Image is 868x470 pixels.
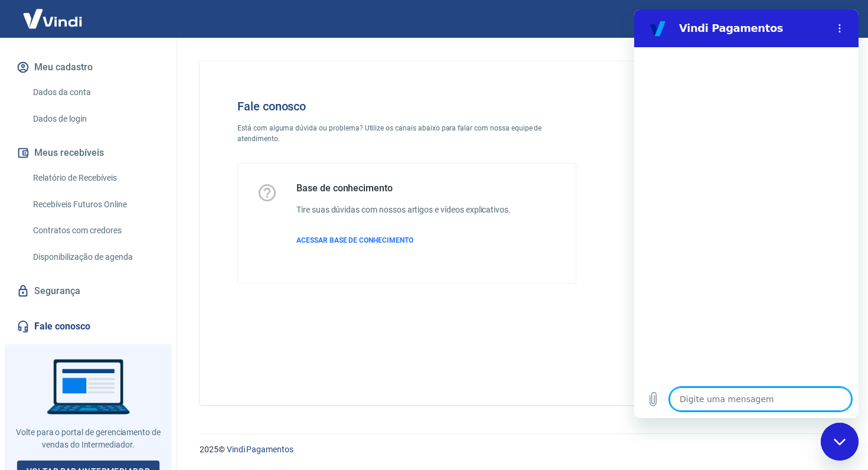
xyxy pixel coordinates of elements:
h4: Fale conosco [237,99,576,113]
h6: Tire suas dúvidas com nossos artigos e vídeos explicativos. [296,204,511,216]
a: Contratos com credores [28,218,162,243]
img: Vindi [14,1,91,37]
h5: Base de conhecimento [296,182,511,194]
a: Disponibilização de agenda [28,245,162,269]
button: Sair [811,8,854,30]
p: Está com alguma dúvida ou problema? Utilize os canais abaixo para falar com nossa equipe de atend... [237,123,576,144]
button: Meu cadastro [14,54,162,80]
a: Segurança [14,278,162,304]
iframe: Botão para abrir a janela de mensagens, conversa em andamento [821,423,859,461]
span: ACESSAR BASE DE CONHECIMENTO [296,236,413,244]
iframe: Janela de mensagens [634,9,859,418]
a: Dados de login [28,107,162,131]
a: ACESSAR BASE DE CONHECIMENTO [296,235,511,246]
button: Meus recebíveis [14,140,162,166]
a: Recebíveis Futuros Online [28,192,162,217]
a: Vindi Pagamentos [227,445,293,454]
a: Relatório de Recebíveis [28,166,162,190]
img: Fale conosco [618,80,798,238]
a: Fale conosco [14,314,162,340]
a: Dados da conta [28,80,162,105]
p: 2025 © [200,443,840,456]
